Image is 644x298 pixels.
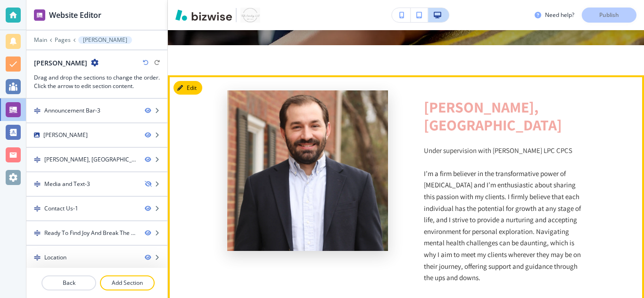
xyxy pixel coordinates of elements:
div: DragLocation [26,246,167,269]
p: Back [42,279,95,287]
h2: [PERSON_NAME] [34,58,87,68]
p: Under supervision with [PERSON_NAME] LPC CPCS [424,145,585,157]
div: Ready To Find Joy And Break The Cycle? [44,229,137,237]
h3: Drag and drop the sections to change the order. Click the arrow to edit section content. [34,73,160,90]
img: Bizwise Logo [175,9,232,21]
div: Media and Text-3 [44,180,90,188]
button: [PERSON_NAME] [78,36,132,44]
img: Your Logo [240,8,260,23]
div: Contact Us-1 [44,204,78,213]
img: editor icon [34,9,45,21]
img: <p><span style="color: rgb(243, 169, 163);">John McCord, MA</span></p> [227,90,388,251]
div: DragContact Us-1 [26,197,167,220]
img: Drag [34,205,41,212]
div: DragAnnouncement Bar-3 [26,99,167,122]
button: Pages [55,37,71,43]
img: Drag [34,254,41,261]
button: Back [41,275,96,290]
div: DragMedia and Text-3 [26,172,167,196]
div: DragReady To Find Joy And Break The Cycle? [26,221,167,245]
div: Announcement Bar-3 [44,106,100,115]
img: Drag [34,107,41,114]
div: John McCord [43,131,88,139]
h2: Website Editor [49,9,101,21]
img: Drag [34,156,41,163]
p: Add Section [101,279,154,287]
h3: Need help? [545,11,574,19]
p: [PERSON_NAME] [83,37,127,43]
button: Main [34,37,47,43]
div: Drag[PERSON_NAME], [GEOGRAPHIC_DATA] [26,148,167,171]
div: Location [44,253,66,262]
img: Drag [34,230,41,236]
div: [PERSON_NAME] [26,123,167,147]
img: Drag [34,181,41,187]
div: John McCord, MA [44,155,137,164]
span: I’m a firm believer in the transformative power of [MEDICAL_DATA] and I’m enthusiastic about shar... [424,169,582,282]
button: Edit [173,81,202,95]
span: [PERSON_NAME], [GEOGRAPHIC_DATA] [424,97,562,135]
button: Add Section [100,275,155,290]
